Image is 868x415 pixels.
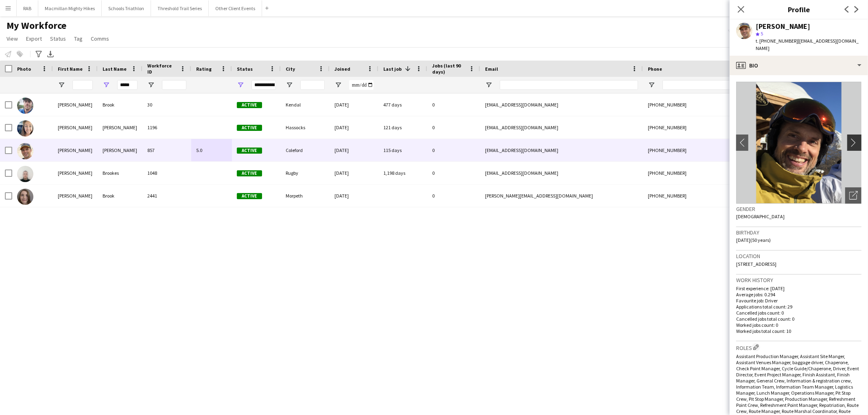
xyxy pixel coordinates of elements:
[209,0,262,16] button: Other Client Events
[142,93,191,116] div: 30
[142,185,191,207] div: 2441
[3,33,21,44] a: View
[756,38,859,51] span: | [EMAIL_ADDRESS][DOMAIN_NAME]
[53,185,98,207] div: [PERSON_NAME]
[349,80,374,90] input: Joined Filter Input
[281,139,330,161] div: Coleford
[736,229,861,236] h3: Birthday
[142,139,191,161] div: 857
[643,139,747,161] div: [PHONE_NUMBER]
[117,80,138,90] input: Last Name Filter Input
[427,116,480,139] div: 0
[72,80,93,90] input: First Name Filter Input
[17,189,33,205] img: Jennifer Brook
[643,185,747,207] div: [PHONE_NUMBER]
[17,120,33,137] img: Laura Godfrey-Brookes
[103,66,127,72] span: Last Name
[281,116,330,139] div: Hassocks
[237,81,244,89] button: Open Filter Menu
[286,81,293,89] button: Open Filter Menu
[237,148,262,154] span: Active
[281,185,330,207] div: Morpeth
[17,0,38,16] button: RAB
[480,185,643,207] div: [PERSON_NAME][EMAIL_ADDRESS][DOMAIN_NAME]
[378,116,427,139] div: 121 days
[237,170,262,176] span: Active
[730,56,868,75] div: Bio
[383,66,402,72] span: Last job
[17,66,31,72] span: Photo
[736,82,861,204] img: Crew avatar or photo
[736,205,861,213] h3: Gender
[91,35,109,42] span: Comms
[427,93,480,116] div: 0
[237,193,262,199] span: Active
[427,185,480,207] div: 0
[736,291,861,298] p: Average jobs: 0.294
[756,38,798,44] span: t. [PHONE_NUMBER]
[74,35,83,42] span: Tag
[736,252,861,260] h3: Location
[736,316,861,322] p: Cancelled jobs total count: 0
[281,93,330,116] div: Kendal
[427,162,480,184] div: 0
[643,162,747,184] div: [PHONE_NUMBER]
[103,81,110,89] button: Open Filter Menu
[736,322,861,328] p: Worked jobs count: 0
[17,166,33,182] img: Charles Brookes
[58,81,65,89] button: Open Filter Menu
[736,276,861,284] h3: Work history
[237,102,262,108] span: Active
[71,33,86,44] a: Tag
[98,139,142,161] div: [PERSON_NAME]
[330,139,378,161] div: [DATE]
[480,116,643,139] div: [EMAIL_ADDRESS][DOMAIN_NAME]
[648,81,655,89] button: Open Filter Menu
[330,162,378,184] div: [DATE]
[643,93,747,116] div: [PHONE_NUMBER]
[761,30,763,37] span: 5
[237,125,262,131] span: Active
[736,261,776,267] span: [STREET_ADDRESS]
[98,93,142,116] div: Brook
[378,162,427,184] div: 1,198 days
[845,187,861,204] div: Open photos pop-in
[50,35,66,42] span: Status
[53,162,98,184] div: [PERSON_NAME]
[730,4,868,15] h3: Profile
[147,63,177,75] span: Workforce ID
[17,143,33,159] img: George Brooks
[191,139,232,161] div: 5.0
[58,66,83,72] span: First Name
[47,33,69,44] a: Status
[196,66,212,72] span: Rating
[87,33,112,44] a: Comms
[142,162,191,184] div: 1048
[98,116,142,139] div: [PERSON_NAME]
[237,66,253,72] span: Status
[662,80,742,90] input: Phone Filter Input
[485,66,498,72] span: Email
[7,35,18,42] span: View
[736,298,861,304] p: Favourite job: Driver
[736,343,861,352] h3: Roles
[102,0,151,16] button: Schools Triathlon
[7,20,66,32] span: My Workforce
[648,66,662,72] span: Phone
[38,0,102,16] button: Macmillan Mighty Hikes
[480,93,643,116] div: [EMAIL_ADDRESS][DOMAIN_NAME]
[281,162,330,184] div: Rugby
[432,63,466,75] span: Jobs (last 90 days)
[151,0,209,16] button: Threshold Trail Series
[378,139,427,161] div: 115 days
[480,162,643,184] div: [EMAIL_ADDRESS][DOMAIN_NAME]
[335,81,342,89] button: Open Filter Menu
[378,93,427,116] div: 477 days
[736,304,861,310] p: Applications total count: 29
[736,213,785,219] span: [DEMOGRAPHIC_DATA]
[736,237,771,243] span: [DATE] (50 years)
[643,116,747,139] div: [PHONE_NUMBER]
[98,162,142,184] div: Brookes
[147,81,155,89] button: Open Filter Menu
[17,98,33,114] img: Chris Brook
